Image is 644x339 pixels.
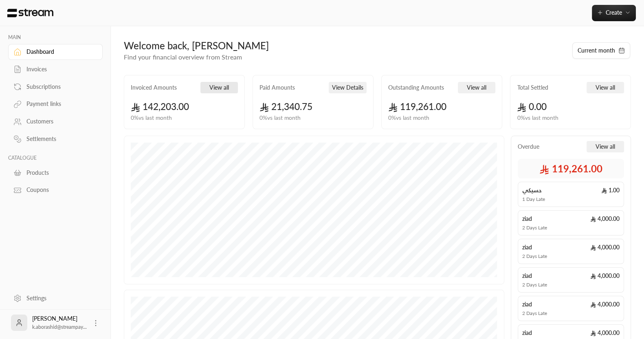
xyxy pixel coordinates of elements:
a: Settlements [8,131,103,147]
button: View all [587,141,624,152]
a: Dashboard [8,44,103,60]
span: Find your financial overview from Stream [124,53,242,61]
button: View all [458,82,495,93]
span: ziad [522,300,532,308]
span: 4,000.00 [590,243,620,251]
div: Products [26,169,92,177]
h2: Paid Amounts [259,84,295,92]
a: Products [8,165,103,181]
span: 0 % vs last month [517,114,558,122]
span: Overdue [518,143,539,151]
span: 4,000.00 [590,300,620,308]
a: Settings [8,290,103,306]
span: 1 Day Late [522,196,545,203]
span: 119,261.00 [539,162,602,175]
span: 4,000.00 [590,272,620,280]
div: Coupons [26,186,92,194]
a: Coupons [8,182,103,198]
h2: Total Settled [517,84,548,92]
img: Logo [7,9,54,18]
span: 0 % vs last month [131,114,172,122]
span: حسيكي [522,186,542,194]
span: 0 % vs last month [259,114,301,122]
a: Subscriptions [8,79,103,95]
div: Settings [26,294,92,302]
div: Welcome back, [PERSON_NAME] [124,39,564,52]
div: Settlements [26,135,92,143]
a: ziad 4,000.002 Days Late [518,239,624,264]
span: Create [606,9,622,16]
span: 2 Days Late [522,253,547,260]
span: ziad [522,243,532,251]
span: 4,000.00 [590,215,620,223]
span: k.aborashid@streampay... [32,324,87,330]
div: Customers [26,117,92,125]
a: Customers [8,114,103,130]
p: MAIN [8,34,103,41]
span: 0.00 [517,101,547,112]
button: Current month [572,42,630,59]
p: CATALOGUE [8,155,103,161]
span: 2 Days Late [522,225,547,231]
a: حسيكي 1.001 Day Late [518,182,624,207]
span: 119,261.00 [388,101,446,112]
span: 1.00 [601,186,620,194]
span: 2 Days Late [522,282,547,288]
div: Subscriptions [26,83,92,91]
button: View all [587,82,624,93]
button: View Details [329,82,367,93]
a: Payment links [8,96,103,112]
a: ziad 4,000.002 Days Late [518,210,624,236]
span: 21,340.75 [259,101,312,112]
a: ziad 4,000.002 Days Late [518,296,624,321]
div: Dashboard [26,48,92,56]
h2: Invoiced Amounts [131,84,177,92]
div: [PERSON_NAME] [32,315,87,331]
span: ziad [522,329,532,337]
span: ziad [522,272,532,280]
span: ziad [522,215,532,223]
span: 142,203.00 [131,101,189,112]
span: 2 Days Late [522,310,547,317]
a: ziad 4,000.002 Days Late [518,267,624,293]
button: Create [592,5,636,21]
div: Payment links [26,100,92,108]
h2: Outstanding Amounts [388,84,444,92]
div: Invoices [26,65,92,73]
span: 4,000.00 [590,329,620,337]
button: View all [200,82,238,93]
a: Invoices [8,62,103,77]
span: 0 % vs last month [388,114,429,122]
